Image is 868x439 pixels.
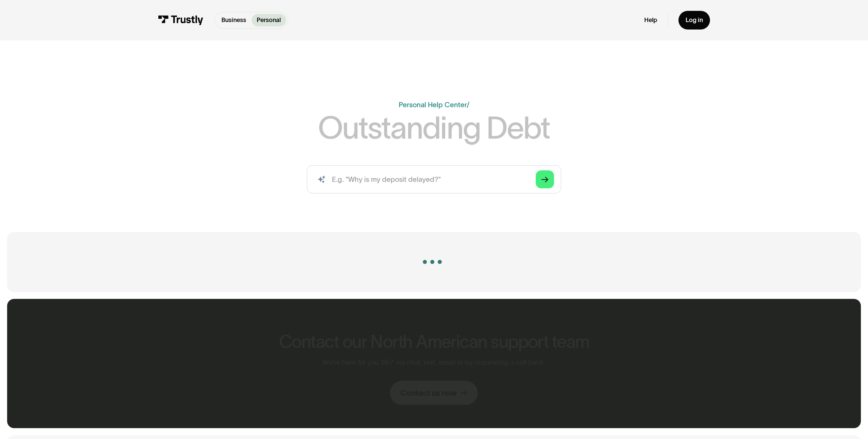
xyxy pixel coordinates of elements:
h2: Contact our North American support team [279,332,589,351]
a: Personal Help Center [399,101,467,109]
div: / [467,101,469,109]
p: Personal [257,16,281,25]
img: Trustly Logo [158,15,203,25]
form: Search [307,165,561,193]
a: Help [644,16,657,24]
a: Business [216,14,252,26]
div: Log in [686,16,703,24]
h1: Outstanding Debt [318,113,550,143]
a: Contact us now [390,381,478,405]
p: We’re here for you 24/7 via chat, text, email or by requesting a call back. [322,359,546,367]
a: Log in [678,11,710,30]
p: Business [221,16,246,25]
a: Personal [252,14,286,26]
input: search [307,165,561,193]
div: Contact us now [401,388,457,398]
